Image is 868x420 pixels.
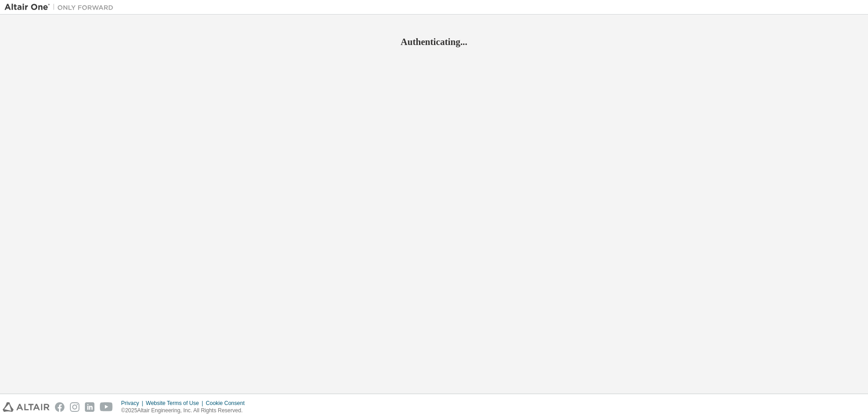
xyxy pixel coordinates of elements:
img: facebook.svg [55,402,64,412]
img: altair_logo.svg [3,402,49,412]
img: linkedin.svg [85,402,94,412]
div: Privacy [121,400,146,407]
img: youtube.svg [100,402,113,412]
img: instagram.svg [70,402,79,412]
img: Altair One [5,3,118,12]
div: Cookie Consent [206,400,250,407]
div: Website Terms of Use [146,400,206,407]
p: © 2025 Altair Engineering, Inc. All Rights Reserved. [121,407,250,415]
h2: Authenticating... [5,36,863,48]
